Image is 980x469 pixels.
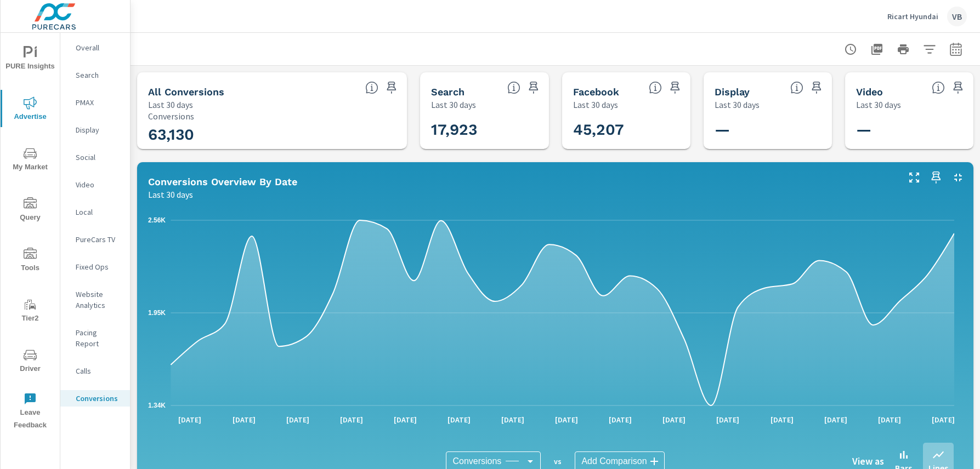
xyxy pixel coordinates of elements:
div: Local [60,204,130,220]
h3: 63,130 [148,125,396,144]
span: Advertise [4,96,56,123]
p: Conversions [148,111,396,121]
span: Driver [4,348,56,375]
div: Fixed Ops [60,259,130,275]
h3: — [715,121,859,139]
span: Query [4,197,56,224]
p: [DATE] [709,414,747,425]
p: vs [541,456,575,466]
span: Display Conversions include Actions, Leads and Unmapped Conversions [790,81,803,94]
span: Save this to your personalized report [927,169,945,186]
p: Last 30 days [573,98,618,111]
h6: View as [852,456,884,467]
h5: Display [715,86,750,98]
p: [DATE] [440,414,478,425]
p: Fixed Ops [76,261,121,272]
div: Conversions [60,390,130,407]
h5: All Conversions [148,86,224,98]
h3: 45,207 [573,121,718,139]
button: Minimize Widget [949,169,967,186]
span: Save this to your personalized report [666,79,684,96]
div: Search [60,67,130,83]
p: [DATE] [386,414,424,425]
p: Last 30 days [856,98,901,111]
p: [DATE] [924,414,962,425]
div: Social [60,149,130,165]
p: Website Analytics [76,289,121,311]
p: PureCars TV [76,234,121,245]
h5: Conversions Overview By Date [148,176,297,187]
h3: 17,923 [431,121,576,139]
div: PMAX [60,94,130,111]
p: [DATE] [279,414,317,425]
h5: Search [431,86,464,98]
span: All conversions reported from Facebook with duplicates filtered out [649,81,662,94]
p: Calls [76,365,121,376]
div: VB [947,7,967,26]
span: Conversions [452,456,501,467]
p: [DATE] [332,414,371,425]
span: Save this to your personalized report [525,79,542,96]
span: Save this to your personalized report [808,79,825,96]
p: Video [76,179,121,190]
h5: Video [856,86,883,98]
div: nav menu [1,33,60,436]
div: Calls [60,363,130,379]
p: Conversions [76,393,121,404]
div: PureCars TV [60,231,130,248]
p: [DATE] [870,414,909,425]
span: PURE Insights [4,46,56,73]
p: Overall [76,42,121,53]
h5: Facebook [573,86,619,98]
p: Search [76,70,121,81]
p: Ricart Hyundai [887,12,938,21]
p: Pacing Report [76,327,121,349]
p: [DATE] [547,414,586,425]
span: All Conversions include Actions, Leads and Unmapped Conversions [365,81,378,94]
div: Website Analytics [60,286,130,313]
p: [DATE] [601,414,639,425]
span: Tools [4,248,56,274]
span: Save this to your personalized report [383,79,400,96]
p: [DATE] [225,414,263,425]
p: [DATE] [494,414,532,425]
p: Social [76,152,121,163]
div: Overall [60,39,130,56]
span: Tier2 [4,298,56,325]
span: Search Conversions include Actions, Leads and Unmapped Conversions. [507,81,520,94]
div: Pacing Report [60,324,130,352]
span: Add Comparison [581,456,647,467]
div: Video [60,176,130,193]
button: Select Date Range [945,38,967,60]
span: Video Conversions include Actions, Leads and Unmapped Conversions [932,81,945,94]
p: Display [76,124,121,135]
span: Leave Feedback [4,392,56,432]
text: 1.95K [148,309,166,317]
p: Last 30 days [148,188,193,201]
p: Local [76,207,121,218]
p: Last 30 days [148,98,193,111]
p: [DATE] [655,414,693,425]
p: PMAX [76,97,121,108]
div: Display [60,122,130,138]
button: Apply Filters [919,38,941,60]
text: 1.34K [148,402,166,409]
button: Make Fullscreen [905,169,923,186]
span: Save this to your personalized report [949,79,967,96]
text: 2.56K [148,216,166,224]
p: [DATE] [817,414,855,425]
span: My Market [4,147,56,174]
button: "Export Report to PDF" [866,38,888,60]
p: [DATE] [171,414,209,425]
p: Last 30 days [431,98,476,111]
p: Last 30 days [715,98,760,111]
button: Print Report [892,38,914,60]
p: [DATE] [763,414,801,425]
